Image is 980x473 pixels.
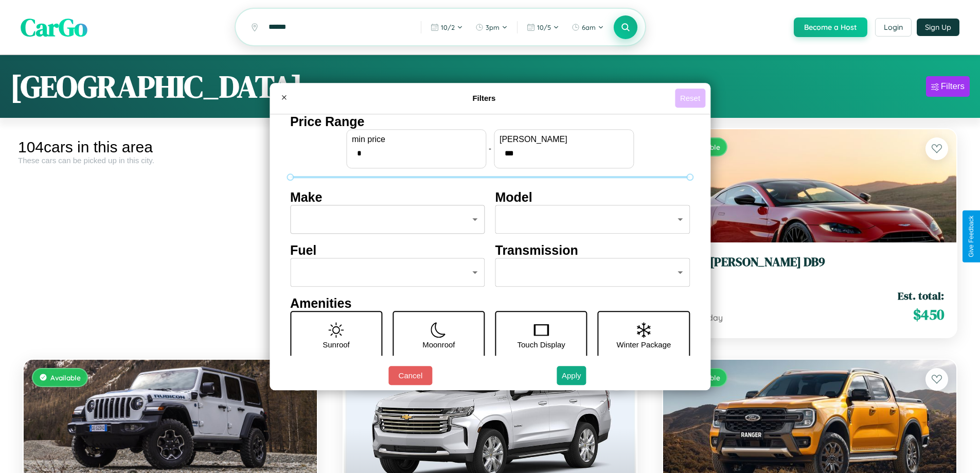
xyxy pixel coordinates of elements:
[50,373,81,382] span: Available
[290,243,485,258] h4: Fuel
[290,190,485,205] h4: Make
[617,338,671,352] p: Winter Package
[522,19,564,36] button: 10/5
[941,81,965,92] div: Filters
[293,94,675,102] h4: Filters
[388,366,432,385] button: Cancel
[495,190,690,205] h4: Model
[441,23,455,31] span: 10 / 2
[495,243,690,258] h4: Transmission
[290,296,690,311] h4: Amenities
[18,138,323,156] div: 104 cars in this area
[352,135,480,144] label: min price
[290,114,690,129] h4: Price Range
[898,288,944,303] span: Est. total:
[18,156,323,165] div: These cars can be picked up in this city.
[875,18,912,37] button: Login
[675,89,705,108] button: Reset
[500,135,628,144] label: [PERSON_NAME]
[537,23,551,31] span: 10 / 5
[675,255,944,280] a: Aston [PERSON_NAME] DB92022
[917,19,959,36] button: Sign Up
[517,338,565,352] p: Touch Display
[489,142,491,155] p: -
[21,10,87,44] span: CarGo
[557,366,586,385] button: Apply
[566,19,609,36] button: 6am
[486,23,500,31] span: 3pm
[701,312,723,323] span: / day
[425,19,468,36] button: 10/2
[582,23,596,31] span: 6am
[913,304,944,325] span: $ 450
[422,338,455,352] p: Moonroof
[675,255,944,270] h3: Aston [PERSON_NAME] DB9
[794,17,867,37] button: Become a Host
[926,76,970,97] button: Filters
[470,19,513,36] button: 3pm
[10,65,302,108] h1: [GEOGRAPHIC_DATA]
[968,216,975,257] div: Give Feedback
[323,338,350,352] p: Sunroof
